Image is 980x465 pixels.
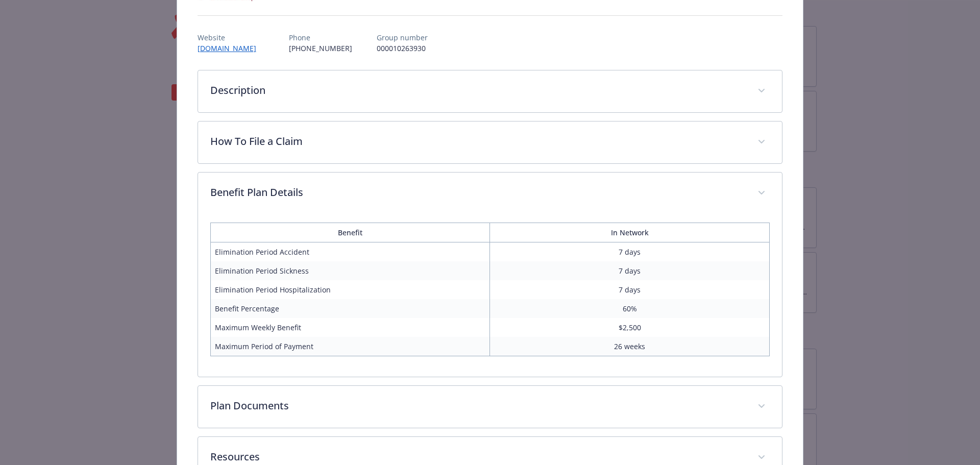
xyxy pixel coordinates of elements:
td: 26 weeks [490,337,770,356]
p: Plan Documents [210,398,746,413]
td: 60% [490,299,770,318]
p: 000010263930 [377,43,428,54]
p: How To File a Claim [210,134,746,149]
td: 7 days [490,242,770,262]
p: Benefit Plan Details [210,185,746,200]
td: $2,500 [490,318,770,337]
a: [DOMAIN_NAME] [198,43,264,53]
td: 7 days [490,261,770,280]
p: Phone [289,32,352,43]
p: Website [198,32,264,43]
td: Maximum Period of Payment [210,337,490,356]
td: Elimination Period Hospitalization [210,280,490,299]
td: Elimination Period Accident [210,242,490,262]
th: In Network [490,223,770,242]
p: Description [210,83,746,98]
td: Elimination Period Sickness [210,261,490,280]
p: [PHONE_NUMBER] [289,43,352,54]
div: How To File a Claim [198,121,782,163]
td: Maximum Weekly Benefit [210,318,490,337]
td: Benefit Percentage [210,299,490,318]
div: Benefit Plan Details [198,214,782,377]
p: Resources [210,449,746,464]
div: Plan Documents [198,386,782,428]
th: Benefit [210,223,490,242]
div: Description [198,70,782,112]
div: Benefit Plan Details [198,173,782,214]
p: Group number [377,32,428,43]
td: 7 days [490,280,770,299]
